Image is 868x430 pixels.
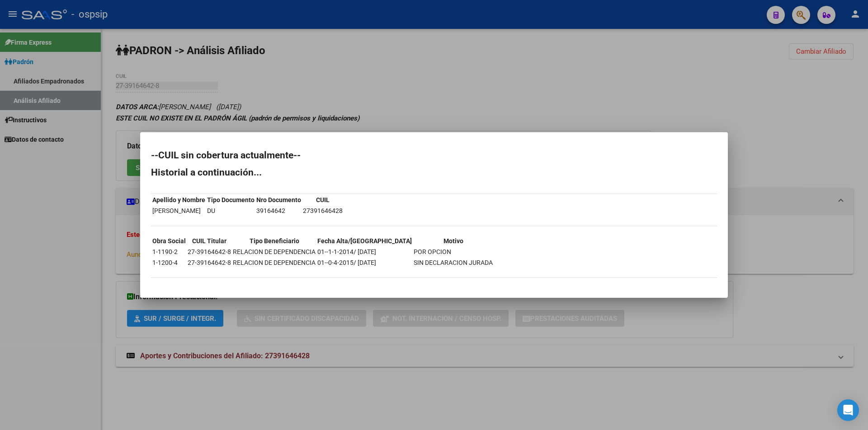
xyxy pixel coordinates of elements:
[317,258,412,268] td: 01--0-4-2015/ [DATE]
[207,195,255,205] th: Tipo Documento
[256,195,302,205] th: Nro Documento
[413,236,493,246] th: Motivo
[302,206,343,216] td: 27391646428
[317,236,412,246] th: Fecha Alta/[GEOGRAPHIC_DATA]
[317,247,412,257] td: 01--1-1-2014/ [DATE]
[152,258,186,268] td: 1-1200-4
[207,206,255,216] td: DU
[151,151,717,160] h2: --CUIL sin cobertura actualmente--
[187,258,231,268] td: 27-39164642-8
[302,195,343,205] th: CUIL
[413,247,493,257] td: POR OPCION
[187,236,231,246] th: CUIL Titular
[837,399,859,421] div: Open Intercom Messenger
[232,236,316,246] th: Tipo Beneficiario
[232,258,316,268] td: RELACION DE DEPENDENCIA
[151,168,717,177] h2: Historial a continuación...
[152,236,186,246] th: Obra Social
[152,247,186,257] td: 1-1190-2
[413,258,493,268] td: SIN DECLARACION JURADA
[152,195,206,205] th: Apellido y Nombre
[232,247,316,257] td: RELACION DE DEPENDENCIA
[256,206,302,216] td: 39164642
[152,206,206,216] td: [PERSON_NAME]
[187,247,231,257] td: 27-39164642-8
